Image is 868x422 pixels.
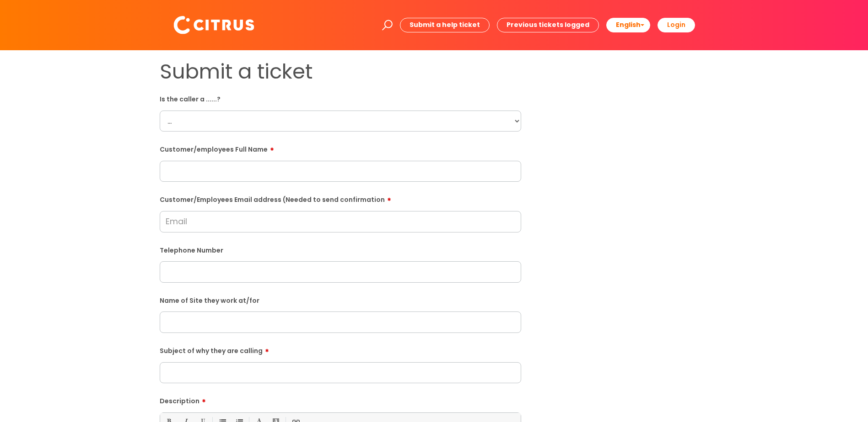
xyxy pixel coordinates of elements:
[160,94,521,103] label: Is the caller a ......?
[160,394,521,405] label: Description
[160,193,521,204] label: Customer/Employees Email address (Needed to send confirmation
[160,142,521,153] label: Customer/employees Full Name
[616,20,641,29] span: English
[667,20,685,29] b: Login
[400,18,490,32] a: Submit a help ticket
[160,245,521,254] label: Telephone Number
[497,18,599,32] a: Previous tickets logged
[160,59,521,84] h1: Submit a ticket
[160,344,521,355] label: Subject of why they are calling
[658,18,695,32] a: Login
[160,295,521,305] label: Name of Site they work at/for
[160,211,521,232] input: Email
